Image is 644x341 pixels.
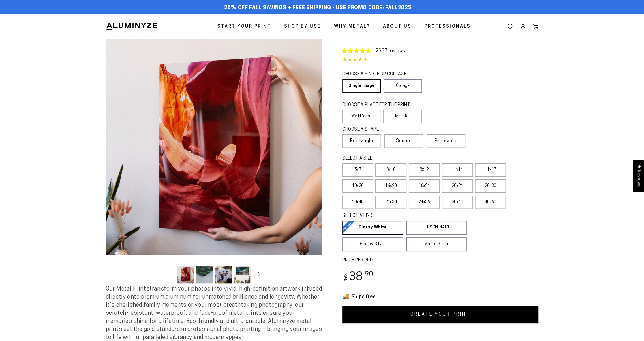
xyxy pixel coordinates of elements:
[442,163,473,177] label: 11x14
[409,163,440,177] label: 8x12
[375,196,406,209] label: 24x30
[409,196,440,209] label: 24x36
[384,79,422,93] a: Collage
[342,221,403,235] a: Glossy White
[350,138,373,145] span: Rectangle
[406,237,467,251] a: Matte Silver
[475,196,506,209] label: 40x60
[215,266,232,283] button: Load image 3 in gallery view
[375,179,406,193] label: 16x20
[217,23,271,31] span: Start Your Print
[406,221,467,235] a: [PERSON_NAME]
[177,266,194,283] button: Load image 1 in gallery view
[330,19,374,34] a: Why Metal?
[342,56,538,64] div: 4.85 out of 5.0 stars
[213,19,275,34] a: Start Your Print
[106,39,322,285] media-gallery: Gallery Viewer
[342,163,373,177] label: 5x7
[383,110,422,123] label: Table Top
[475,163,506,177] label: 11x17
[342,237,403,251] a: Glossy Silver
[196,266,213,283] button: Load image 2 in gallery view
[342,71,417,78] legend: CHOOSE A SINGLE OR COLLAGE
[396,138,412,145] span: Square
[342,126,417,133] legend: CHOOSE A SHAPE
[342,155,458,162] legend: SELECT A SIZE
[224,5,411,11] span: 25% off FALL Savings + Free Shipping - Use Promo Code: FALL2025
[425,23,471,31] span: Professionals
[633,160,644,192] div: Click to open Judge.me floating reviews tab
[435,139,458,143] span: Panoramic
[342,257,538,264] label: PRICE PER PRINT
[253,268,266,281] button: Slide right
[342,196,373,209] label: 20x40
[442,179,473,193] label: 20x24
[342,292,538,300] h3: 🚚 Ships free
[342,272,374,283] bdi: 38
[280,19,325,34] a: Shop By Use
[383,23,412,31] span: About Us
[342,110,381,123] label: Wall Mount
[409,179,440,193] label: 16x24
[379,19,416,34] a: About Us
[342,79,381,93] a: Single Image
[106,22,158,31] img: Aluminyze
[342,102,416,108] legend: CHOOSE A PLACE FOR THE PRINT
[420,19,475,34] a: Professionals
[375,163,406,177] label: 8x10
[363,271,373,278] sup: .90
[334,23,370,31] span: Why Metal?
[342,179,373,193] label: 10x20
[504,20,517,33] summary: Search our site
[342,306,538,323] a: CREATE YOUR PRINT
[475,179,506,193] label: 20x30
[234,266,251,283] button: Load image 4 in gallery view
[343,274,348,282] span: $
[284,23,321,31] span: Shop By Use
[342,213,453,219] legend: SELECT A FINISH
[375,49,406,53] a: 2337 reviews.
[442,196,473,209] label: 30x40
[162,268,175,281] button: Slide left
[106,286,322,340] span: Our Metal Prints transform your photos into vivid, high-definition artwork infused directly onto ...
